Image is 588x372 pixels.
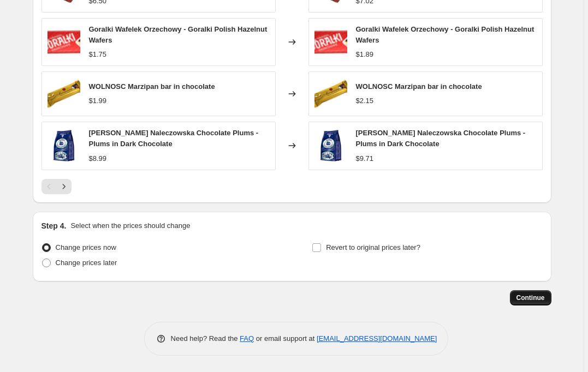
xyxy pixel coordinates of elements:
[70,220,190,231] p: Select when the prices should change
[516,293,545,302] span: Continue
[56,179,72,194] button: Next
[326,243,420,251] span: Revert to original prices later?
[56,243,116,251] span: Change prices now
[89,49,107,60] div: $1.75
[89,95,107,106] div: $1.99
[314,26,347,58] img: oryginal-goralki-hazelnut-wafer-666146_80x.jpg
[314,77,347,110] img: wolnosc-marzipan-bar-in-chocolate-734312_80x.jpg
[356,82,482,91] span: WOLNOSC Marzipan bar in chocolate
[356,129,526,148] span: [PERSON_NAME] Naleczowska Chocolate Plums - Plums in Dark Chocolate
[47,129,80,162] img: solidarnosc-candied-plums-in-dark-chocolate-398072_80x.jpg
[47,26,80,58] img: oryginal-goralki-hazelnut-wafer-666146_80x.jpg
[41,179,72,194] nav: Pagination
[89,129,259,148] span: [PERSON_NAME] Naleczowska Chocolate Plums - Plums in Dark Chocolate
[56,259,117,267] span: Change prices later
[47,77,80,110] img: wolnosc-marzipan-bar-in-chocolate-734312_80x.jpg
[356,153,374,164] div: $9.71
[314,129,347,162] img: solidarnosc-candied-plums-in-dark-chocolate-398072_80x.jpg
[356,95,374,106] div: $2.15
[89,153,107,164] div: $8.99
[510,290,551,305] button: Continue
[254,334,317,343] span: or email support at
[240,334,254,343] a: FAQ
[171,334,240,343] span: Need help? Read the
[41,220,67,231] h2: Step 4.
[317,334,437,343] a: [EMAIL_ADDRESS][DOMAIN_NAME]
[356,25,534,44] span: Goralki Wafelek Orzechowy - Goralki Polish Hazelnut Wafers
[356,49,374,60] div: $1.89
[89,25,268,44] span: Goralki Wafelek Orzechowy - Goralki Polish Hazelnut Wafers
[89,82,215,91] span: WOLNOSC Marzipan bar in chocolate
